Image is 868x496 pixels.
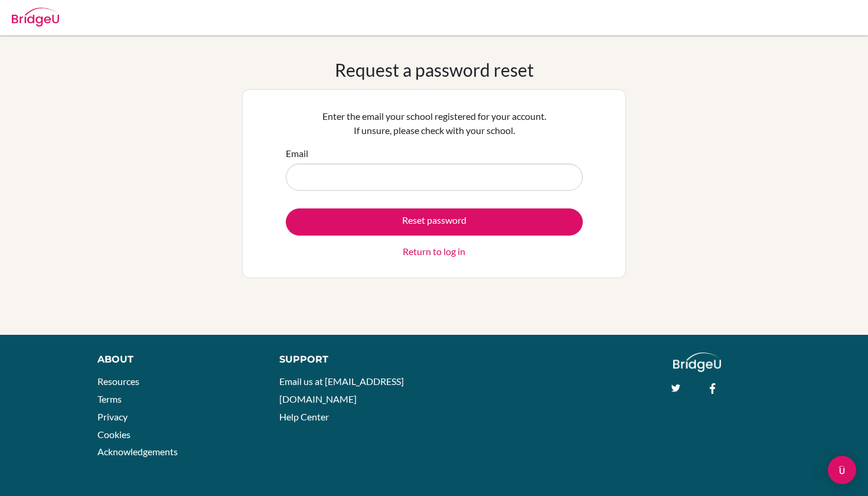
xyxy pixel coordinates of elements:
[97,446,178,457] a: Acknowledgements
[97,376,139,387] a: Resources
[286,146,308,161] label: Email
[286,208,583,236] button: Reset password
[279,411,329,422] a: Help Center
[97,393,122,404] a: Terms
[279,376,404,404] a: Email us at [EMAIL_ADDRESS][DOMAIN_NAME]
[335,59,534,80] h1: Request a password reset
[97,429,130,440] a: Cookies
[279,353,422,367] div: Support
[828,456,856,484] div: Open Intercom Messenger
[97,353,253,367] div: About
[403,244,465,259] a: Return to log in
[97,411,128,422] a: Privacy
[673,353,721,372] img: logo_white@2x-f4f0deed5e89b7ecb1c2cc34c3e3d731f90f0f143d5ea2071677605dd97b5244.png
[12,8,59,27] img: Bridge-U
[286,109,583,138] p: Enter the email your school registered for your account. If unsure, please check with your school.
